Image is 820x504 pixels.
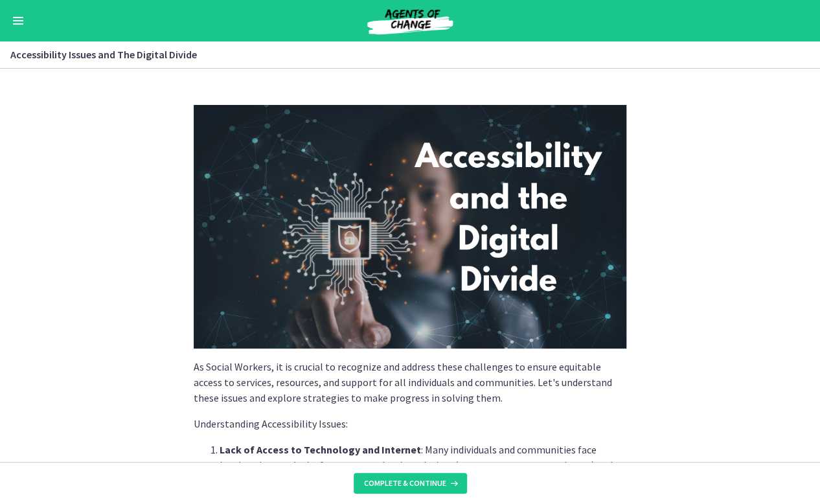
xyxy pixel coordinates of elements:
p: As Social Workers, it is crucial to recognize and address these challenges to ensure equitable ac... [194,359,626,406]
button: Enable menu [10,13,26,29]
img: Agents of Change Social Work Test Prep [332,5,488,36]
img: Slides_for_Title_Slides_for_ChatGPT_and_AI_for_Social_Work_%2815%29.png [194,105,626,349]
h3: Accessibility Issues and The Digital Divide [10,47,794,62]
span: Complete & continue [364,478,446,488]
button: Complete & continue [354,473,467,494]
p: Understanding Accessibility Issues: [194,416,626,431]
strong: Lack of Access to Technology and Internet [220,443,421,456]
